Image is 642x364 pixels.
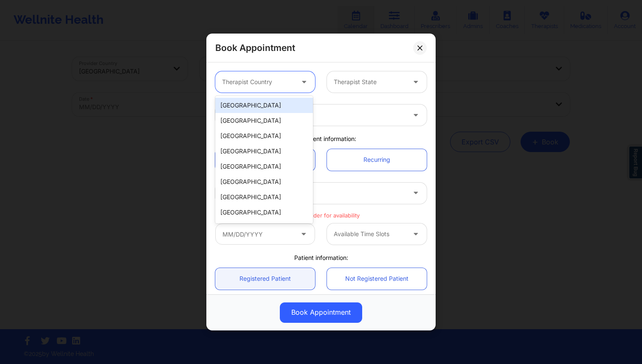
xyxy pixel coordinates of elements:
[215,212,427,220] p: Select provider for availability
[280,302,362,323] button: Book Appointment
[215,42,295,54] h2: Book Appointment
[215,223,315,245] input: MM/DD/YYYY
[215,98,313,113] div: [GEOGRAPHIC_DATA]
[215,159,313,174] div: [GEOGRAPHIC_DATA]
[215,174,313,189] div: [GEOGRAPHIC_DATA]
[215,268,315,290] a: Registered Patient
[215,205,313,220] div: [GEOGRAPHIC_DATA]
[215,220,313,235] div: [GEOGRAPHIC_DATA]
[215,113,313,128] div: [GEOGRAPHIC_DATA]
[215,144,313,159] div: [GEOGRAPHIC_DATA]
[327,149,427,171] a: Recurring
[215,128,313,144] div: [GEOGRAPHIC_DATA]
[327,268,427,290] a: Not Registered Patient
[215,189,313,205] div: [GEOGRAPHIC_DATA]
[209,254,433,262] div: Patient information:
[209,135,433,143] div: Appointment information:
